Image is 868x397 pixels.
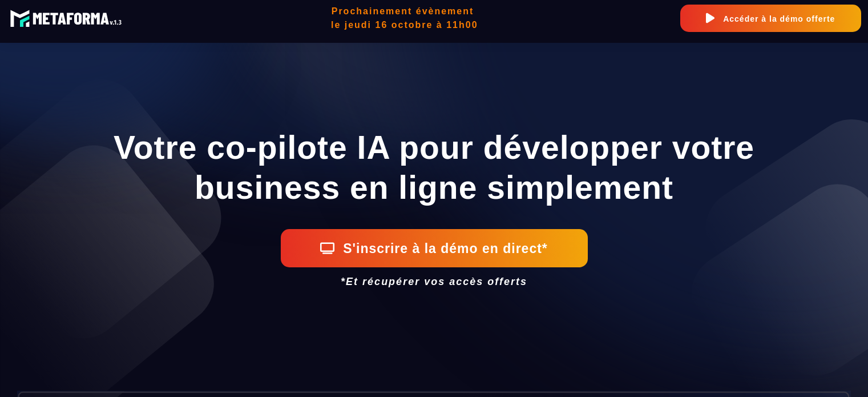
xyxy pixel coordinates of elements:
i: *Et récupérer vos accès offerts [341,276,527,287]
button: Accéder à la démo offerte [680,5,861,32]
img: 8fa9e2e868b1947d56ac74b6bb2c0e33_logo-meta-v1-2.fcd3b35b.svg [10,6,126,30]
button: S'inscrire à la démo en direct* [281,229,588,267]
h1: Votre co-pilote IA pour développer votre business en ligne simplement [17,122,851,213]
h2: Prochainement évènement le jeudi 16 octobre à 11h00 [129,5,680,32]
